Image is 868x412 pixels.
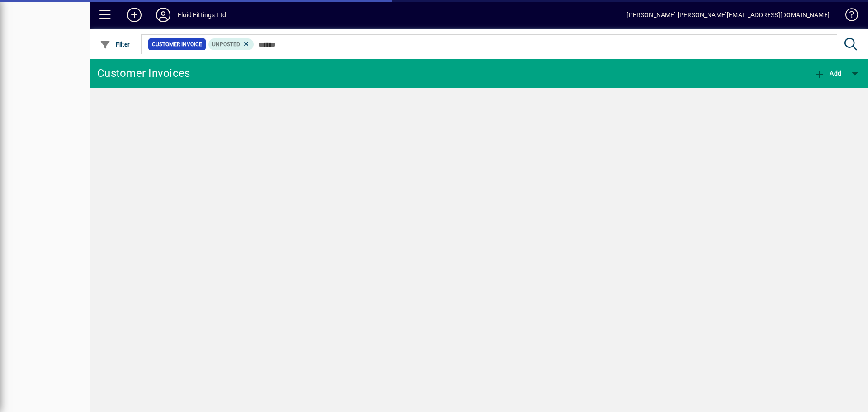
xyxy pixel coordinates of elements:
span: Add [814,70,841,77]
mat-chip: Customer Invoice Status: Unposted [208,38,254,50]
button: Profile [149,7,178,23]
button: Filter [98,36,132,52]
div: [PERSON_NAME] [PERSON_NAME][EMAIL_ADDRESS][DOMAIN_NAME] [627,8,830,22]
span: Customer Invoice [152,40,202,49]
span: Unposted [212,41,240,47]
button: Add [120,7,149,23]
div: Fluid Fittings Ltd [178,8,226,22]
span: Filter [100,41,130,48]
a: Knowledge Base [839,2,857,31]
button: Add [812,65,844,81]
div: Customer Invoices [97,66,190,81]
